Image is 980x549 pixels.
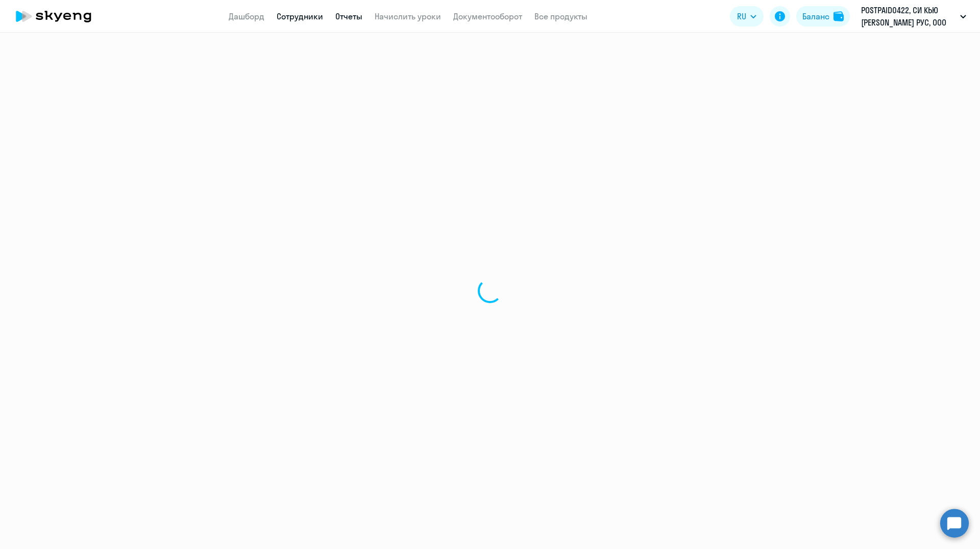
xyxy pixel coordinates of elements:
[453,11,522,21] a: Документооборот
[856,4,971,29] button: POSTPAID0422, СИ КЬЮ [PERSON_NAME] РУС, ООО
[802,10,829,22] div: Баланс
[730,6,764,27] button: RU
[229,11,264,21] a: Дашборд
[375,11,441,21] a: Начислить уроки
[737,10,746,22] span: RU
[861,4,956,29] p: POSTPAID0422, СИ КЬЮ [PERSON_NAME] РУС, ООО
[834,11,844,21] img: balance
[796,6,850,27] button: Балансbalance
[534,11,587,21] a: Все продукты
[277,11,323,21] a: Сотрудники
[335,11,362,21] a: Отчеты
